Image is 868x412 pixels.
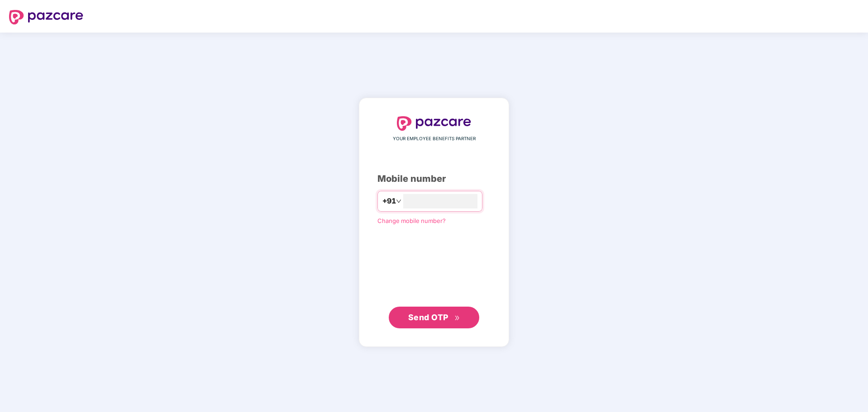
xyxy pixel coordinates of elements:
[393,135,476,142] span: YOUR EMPLOYEE BENEFITS PARTNER
[397,116,471,131] img: logo
[408,313,448,322] span: Send OTP
[389,307,479,328] button: Send OTPdouble-right
[377,217,446,224] a: Change mobile number?
[377,172,491,186] div: Mobile number
[396,199,401,204] span: down
[382,195,396,207] span: +91
[9,10,83,24] img: logo
[454,315,460,321] span: double-right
